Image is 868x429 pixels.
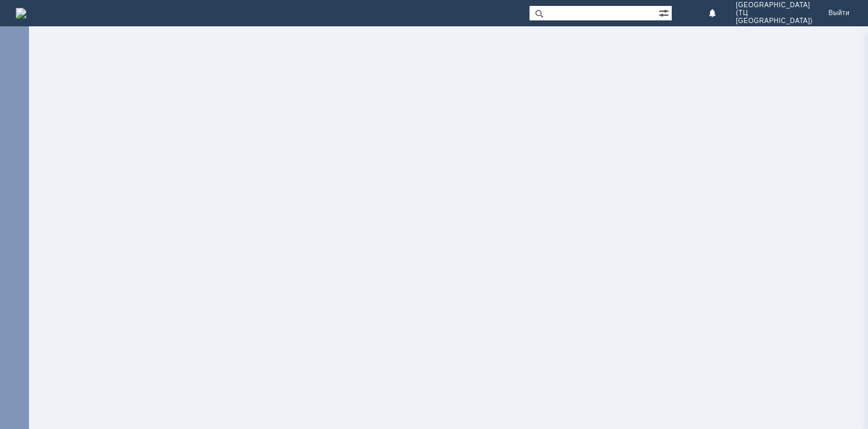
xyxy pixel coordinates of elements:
[16,8,26,18] a: Перейти на домашнюю страницу
[736,9,747,17] span: (ТЦ
[659,6,672,18] span: Расширенный поиск
[736,17,812,25] span: [GEOGRAPHIC_DATA])
[736,1,810,9] span: [GEOGRAPHIC_DATA]
[16,8,26,18] img: logo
